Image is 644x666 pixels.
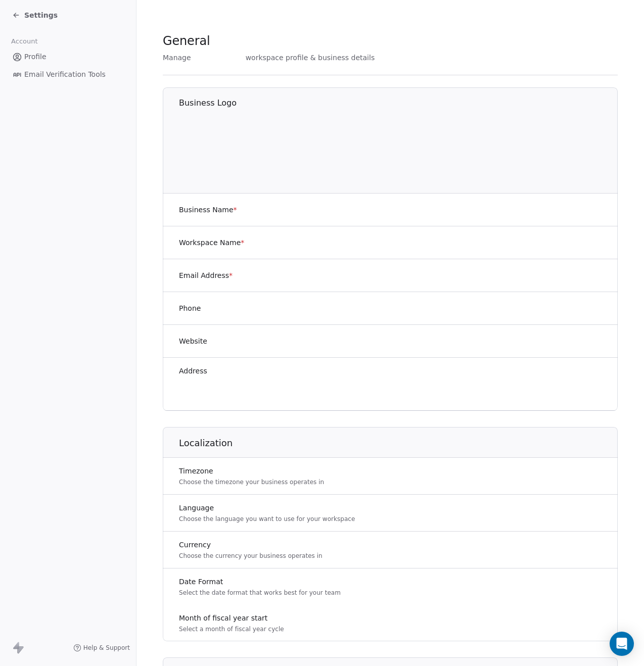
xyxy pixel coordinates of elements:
[246,53,375,63] span: workspace profile & business details
[179,437,618,449] h1: Localization
[179,366,207,376] label: Address
[179,613,284,623] label: Month of fiscal year start
[179,540,323,550] label: Currency
[24,69,106,80] span: Email Verification Tools
[179,478,324,486] p: Choose the timezone your business operates in
[163,33,210,49] span: General
[179,625,284,633] p: Select a month of fiscal year cycle
[179,336,207,346] label: Website
[24,10,58,20] span: Settings
[8,49,128,65] a: Profile
[179,515,355,523] p: Choose the language you want to use for your workspace
[179,552,323,560] p: Choose the currency your business operates in
[179,205,237,215] label: Business Name
[83,644,130,652] span: Help & Support
[179,503,355,513] label: Language
[610,632,634,656] div: Open Intercom Messenger
[179,303,201,313] label: Phone
[12,10,58,20] a: Settings
[179,98,618,109] h1: Business Logo
[179,270,233,280] label: Email Address
[179,577,341,587] label: Date Format
[7,34,42,49] span: Account
[179,237,244,248] label: Workspace Name
[163,53,191,63] span: Manage
[8,66,128,83] a: Email Verification Tools
[179,466,324,476] label: Timezone
[73,644,130,652] a: Help & Support
[24,52,47,62] span: Profile
[179,589,341,597] p: Select the date format that works best for your team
